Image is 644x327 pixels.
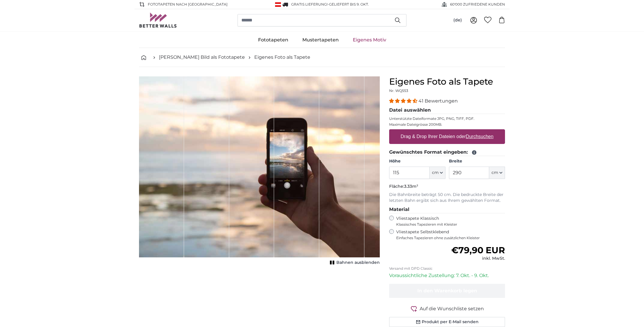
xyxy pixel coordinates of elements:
[451,256,505,261] div: inkl. MwSt.
[346,32,393,48] a: Eigenes Motiv
[389,317,505,327] button: Produkt per E-Mail senden
[275,2,281,7] img: Österreich
[396,236,505,240] span: Einfaches Tapezieren ohne zusätzlichen Kleister
[451,245,505,256] span: €79,90 EUR
[449,15,467,26] button: (de)
[396,229,505,240] label: Vliestapete Selbstklebend
[389,158,445,164] label: Höhe
[139,13,177,28] img: Betterwalls
[389,98,418,104] span: 4.39 stars
[492,170,498,176] span: cm
[159,54,245,61] a: [PERSON_NAME] Bild als Fototapete
[389,305,505,312] button: Auf die Wunschliste setzen
[389,116,505,121] p: Unterstützte Dateiformate JPG, PNG, TIFF, PDF.
[336,260,380,266] span: Bahnen ausblenden
[389,266,505,271] p: Versand mit DPD Classic
[389,122,505,127] p: Maximale Dateigrösse 200MB.
[418,98,458,104] span: 41 Bewertungen
[420,305,484,312] span: Auf die Wunschliste setzen
[450,2,505,7] span: 60'000 ZUFRIEDENE KUNDEN
[389,206,505,213] legend: Material
[329,2,369,6] span: Geliefert bis 9. Okt.
[432,170,439,176] span: cm
[466,134,494,139] u: Durchsuchen
[489,167,505,179] button: cm
[389,76,505,87] h1: Eigenes Foto als Tapete
[254,54,310,61] a: Eigenes Foto als Tapete
[328,259,380,267] button: Bahnen ausblenden
[389,88,408,93] span: Nr. WQ553
[389,184,505,190] p: Fläche:
[417,288,477,294] span: In den Warenkorb legen
[396,216,500,227] label: Vliestapete Klassisch
[396,222,500,227] span: Klassisches Tapezieren mit Kleister
[291,2,328,6] span: GRATIS Lieferung!
[251,32,295,48] a: Fototapeten
[404,184,418,189] span: 3.33m²
[139,48,505,67] nav: breadcrumbs
[449,158,505,164] label: Breite
[398,131,496,142] label: Drag & Drop Ihrer Dateien oder
[389,107,505,114] legend: Datei auswählen
[389,284,505,298] button: In den Warenkorb legen
[389,149,505,156] legend: Gewünschtes Format eingeben:
[430,167,445,179] button: cm
[389,272,505,279] p: Voraussichtliche Zustellung: 7. Okt. - 9. Okt.
[148,2,228,7] span: Fototapeten nach [GEOGRAPHIC_DATA]
[295,32,346,48] a: Mustertapeten
[139,76,380,267] div: 1 of 1
[389,192,505,204] p: Die Bahnbreite beträgt 50 cm. Die bedruckte Breite der letzten Bahn ergibt sich aus Ihrem gewählt...
[328,2,369,6] span: -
